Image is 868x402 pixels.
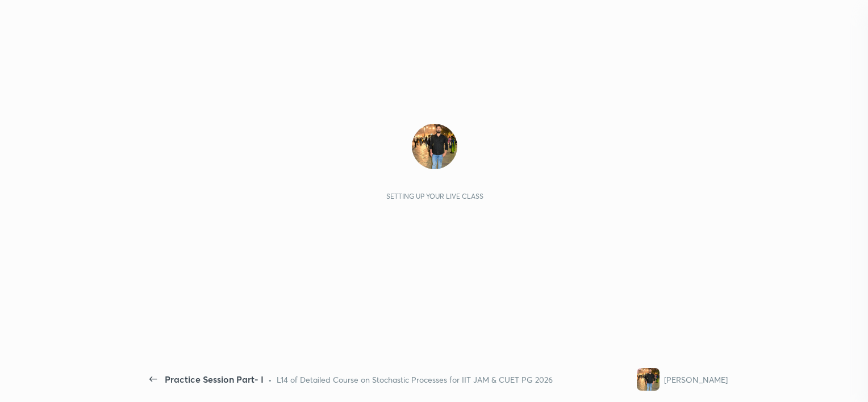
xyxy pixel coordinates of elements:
div: Setting up your live class [386,192,483,200]
div: • [268,374,272,386]
div: L14 of Detailed Course on Stochastic Processes for IIT JAM & CUET PG 2026 [277,374,553,386]
div: Practice Session Part- I [165,372,264,386]
div: [PERSON_NAME] [664,374,728,386]
img: 5e1f66a2e018416d848ccd0b71c63bf1.jpg [412,124,457,169]
img: 5e1f66a2e018416d848ccd0b71c63bf1.jpg [637,368,660,391]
